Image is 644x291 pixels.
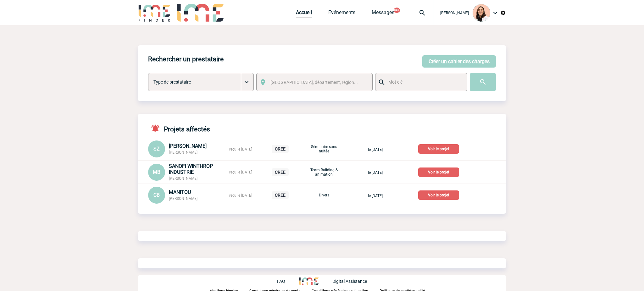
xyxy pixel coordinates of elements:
span: CB [153,192,160,198]
button: 99+ [394,8,400,13]
span: le [DATE] [368,170,383,175]
span: [PERSON_NAME] [169,150,197,155]
img: IME-Finder [138,4,171,22]
span: [GEOGRAPHIC_DATA], département, région... [270,80,358,85]
span: SANOFI WINTHROP INDUSTRIE [169,163,213,175]
span: [PERSON_NAME] [169,196,197,201]
p: Digital Assistance [332,279,367,284]
span: MB [153,169,160,175]
p: Voir le projet [418,167,459,177]
span: MANITOU [169,189,191,195]
span: reçu le [DATE] [229,170,252,174]
span: le [DATE] [368,194,383,198]
a: Voir le projet [418,169,462,175]
span: reçu le [DATE] [229,147,252,151]
p: Team Building & animation [308,168,340,177]
p: Voir le projet [418,144,459,154]
span: [PERSON_NAME] [169,176,197,181]
input: Mot clé [387,78,461,86]
p: Voir le projet [418,190,459,200]
a: Voir le projet [418,192,462,198]
span: le [DATE] [368,147,383,152]
a: FAQ [277,278,299,284]
a: Accueil [296,9,312,18]
h4: Rechercher un prestataire [148,55,224,63]
img: 129834-0.png [473,4,490,22]
span: SZ [153,146,160,152]
p: CREE [272,168,289,176]
img: http://www.idealmeetingsevents.fr/ [299,277,319,285]
p: Séminaire sans nuitée [308,145,340,153]
a: Messages [372,9,394,18]
span: [PERSON_NAME] [169,143,207,149]
h4: Projets affectés [148,124,210,133]
span: [PERSON_NAME] [440,11,469,15]
a: Voir le projet [418,145,462,151]
img: notifications-active-24-px-r.png [151,124,164,133]
p: CREE [272,145,289,153]
input: Submit [470,73,496,91]
p: CREE [272,191,289,199]
a: Evénements [328,9,355,18]
p: Divers [308,193,340,197]
span: reçu le [DATE] [229,193,252,198]
p: FAQ [277,279,285,284]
